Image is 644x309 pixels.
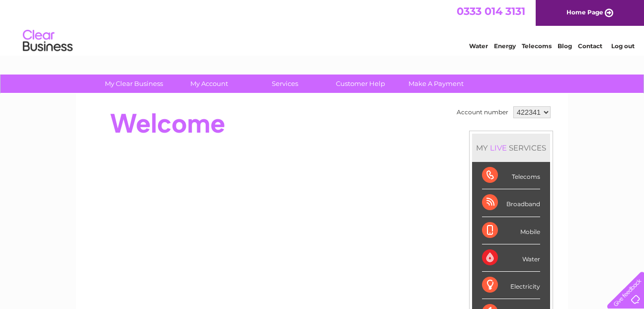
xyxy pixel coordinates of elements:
[88,5,558,48] div: Clear Business is a trading name of Verastar Limited (registered in [GEOGRAPHIC_DATA] No. 3667643...
[457,5,525,17] a: 0333 014 3131
[522,42,552,50] a: Telecoms
[488,143,509,153] div: LIVE
[558,42,572,50] a: Blog
[168,75,250,93] a: My Account
[320,75,402,93] a: Customer Help
[472,134,550,162] div: MY SERVICES
[395,75,477,93] a: Make A Payment
[482,189,540,217] div: Broadband
[469,42,488,50] a: Water
[482,217,540,244] div: Mobile
[93,75,175,93] a: My Clear Business
[494,42,516,50] a: Energy
[454,104,511,121] td: Account number
[244,75,326,93] a: Services
[482,162,540,189] div: Telecoms
[22,26,73,56] img: logo.png
[482,272,540,299] div: Electricity
[578,42,602,50] a: Contact
[482,244,540,272] div: Water
[611,42,635,50] a: Log out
